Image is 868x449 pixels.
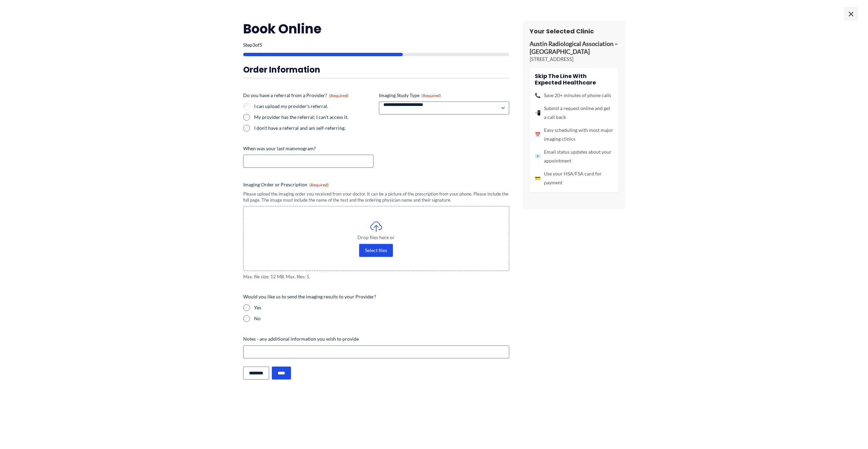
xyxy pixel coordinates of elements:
span: 3 [252,42,255,48]
button: select files, imaging order or prescription(required) [359,244,393,257]
li: Save 20+ minutes of phone calls [535,91,613,100]
span: Max. file size: 12 MB, Max. files: 5. [243,274,509,280]
span: 5 [260,42,262,48]
h3: Your Selected Clinic [530,27,618,35]
li: Email status updates about your appointment [535,148,613,165]
label: Notes - any additional information you wish to provide [243,336,509,342]
span: × [844,7,858,20]
legend: Do you have a referral from a Provider? [243,92,349,99]
label: I can upload my provider's referral. [254,103,373,110]
legend: Would you like us to send the imaging results to your Provider? [243,293,376,300]
p: [STREET_ADDRESS] [530,56,618,63]
label: My provider has the referral; I can't access it. [254,114,373,121]
div: Please upload the imaging order you received from your doctor. It can be a picture of the prescri... [243,191,509,203]
label: Imaging Order or Prescription [243,181,509,188]
span: 📞 [535,91,541,100]
span: (Required) [329,93,349,98]
h4: Skip the line with Expected Healthcare [535,73,613,86]
p: Austin Radiological Association – [GEOGRAPHIC_DATA] [530,40,618,56]
h3: Order Information [243,64,509,75]
span: 📧 [535,152,541,161]
li: Submit a request online and get a call back [535,104,613,122]
label: Imaging Study Type [379,92,509,99]
span: 📲 [535,108,541,117]
label: I don't have a referral and am self-referring. [254,125,373,131]
label: No [254,315,509,322]
h2: Book Online [243,20,509,37]
span: Drop files here or [257,235,495,240]
span: (Required) [309,182,329,187]
li: Use your HSA/FSA card for payment [535,169,613,187]
span: 📅 [535,130,541,139]
li: Easy scheduling with most major imaging clinics [535,126,613,143]
span: (Required) [422,93,441,98]
p: Step of [243,43,509,47]
span: 💳 [535,174,541,183]
label: When was your last mammogram? [243,145,373,152]
label: Yes [254,304,509,311]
